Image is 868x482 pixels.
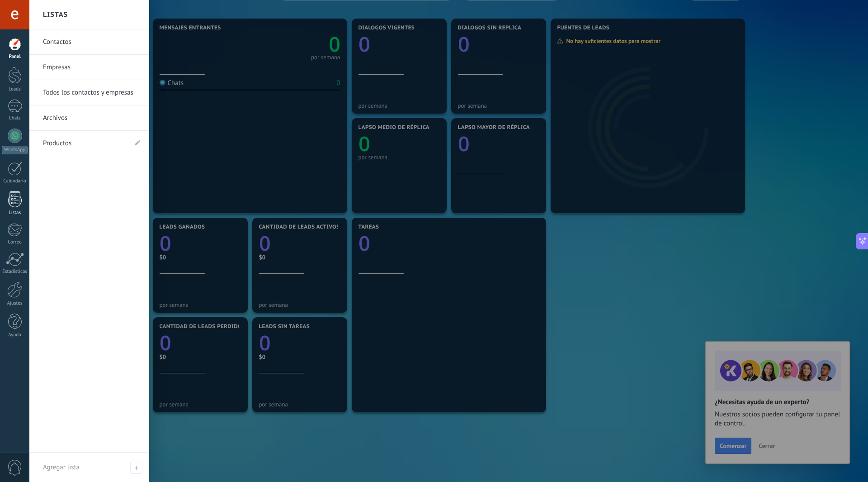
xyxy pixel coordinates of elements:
[2,115,28,121] div: Chats
[43,80,140,105] a: Todos los contactos y empresas
[2,54,28,60] div: Panel
[2,332,28,338] div: Ayuda
[43,105,140,131] a: Archivos
[43,0,68,29] h2: Listas
[43,463,80,472] span: Agregar lista
[2,86,28,92] div: Leads
[130,462,142,474] span: Agregar lista
[43,29,140,55] a: Contactos
[2,269,28,275] div: Estadísticas
[2,239,28,245] div: Correo
[43,55,140,80] a: Empresas
[2,146,28,154] div: WhatsApp
[2,178,28,184] div: Calendario
[43,131,127,156] a: Productos
[2,301,28,306] div: Ajustes
[2,210,28,216] div: Listas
